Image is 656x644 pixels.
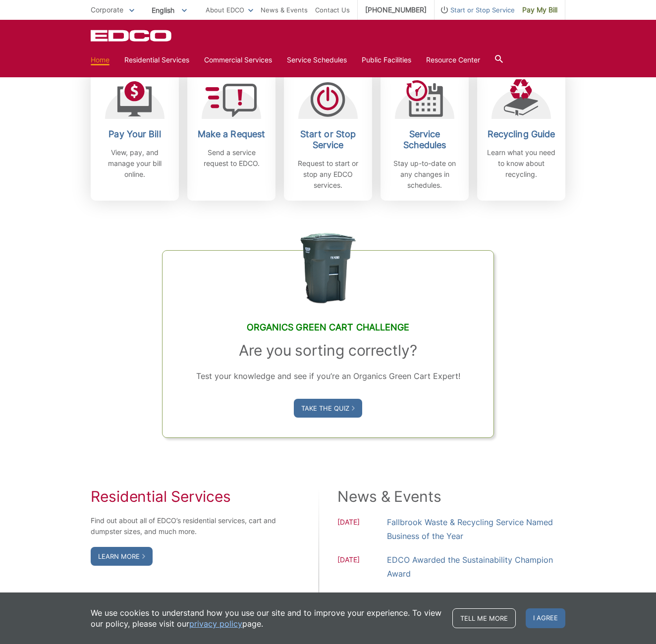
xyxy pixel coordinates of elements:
[91,30,173,42] a: EDCD logo. Return to the homepage.
[182,369,474,383] p: Test your knowledge and see if you’re an Organics Green Cart Expert!
[485,129,558,140] h2: Recycling Guide
[91,487,277,505] h2: Residential Services
[452,608,516,628] a: Tell me more
[182,341,474,359] h3: Are you sorting correctly?
[337,517,387,543] span: [DATE]
[182,322,474,333] h2: Organics Green Cart Challenge
[291,158,365,191] p: Request to start or stop any EDCO services.
[315,4,350,15] a: Contact Us
[91,547,153,566] a: Learn More
[337,487,565,505] h2: News & Events
[337,554,387,581] span: [DATE]
[387,553,565,581] a: EDCO Awarded the Sustainability Champion Award
[144,2,194,18] span: English
[91,607,442,629] p: We use cookies to understand how you use our site and to improve your experience. To view our pol...
[485,147,558,180] p: Learn what you need to know about recycling.
[287,54,347,65] a: Service Schedules
[388,129,461,151] h2: Service Schedules
[362,54,411,65] a: Public Facilities
[206,4,253,15] a: About EDCO
[477,69,565,201] a: Recycling Guide Learn what you need to know about recycling.
[426,54,480,65] a: Resource Center
[124,54,189,65] a: Residential Services
[98,129,171,140] h2: Pay Your Bill
[195,129,268,140] h2: Make a Request
[294,399,362,418] a: Take the Quiz
[337,592,387,604] span: [DATE]
[522,4,557,15] span: Pay My Bill
[387,515,565,543] a: Fallbrook Waste & Recycling Service Named Business of the Year
[526,608,565,628] span: I agree
[291,129,365,151] h2: Start or Stop Service
[387,590,563,604] a: EDCO Awarded the Champion of Cause Award
[388,158,461,191] p: Stay up-to-date on any changes in schedules.
[91,69,179,201] a: Pay Your Bill View, pay, and manage your bill online.
[98,147,171,180] p: View, pay, and manage your bill online.
[195,147,268,169] p: Send a service request to EDCO.
[91,54,109,65] a: Home
[189,618,242,629] a: privacy policy
[91,515,277,537] p: Find out about all of EDCO’s residential services, cart and dumpster sizes, and much more.
[187,69,275,201] a: Make a Request Send a service request to EDCO.
[91,5,123,14] span: Corporate
[261,4,308,15] a: News & Events
[204,54,272,65] a: Commercial Services
[381,69,469,201] a: Service Schedules Stay up-to-date on any changes in schedules.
